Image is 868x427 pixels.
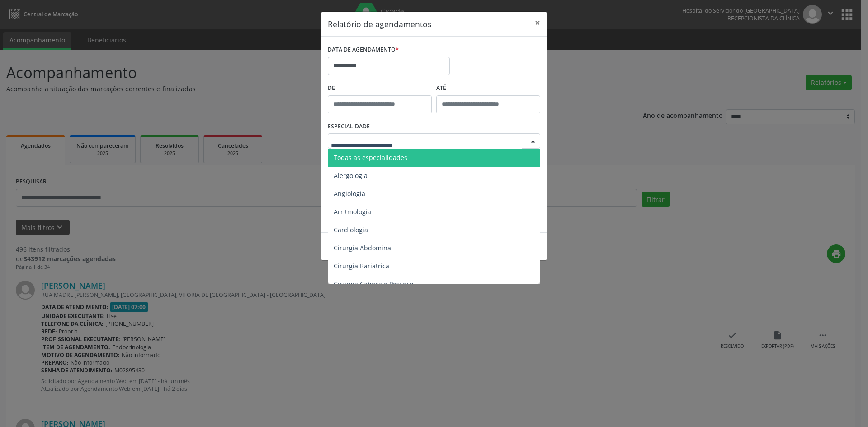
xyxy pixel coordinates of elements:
[334,171,368,180] span: Alergologia
[334,244,393,252] span: Cirurgia Abdominal
[334,207,371,216] span: Arritmologia
[334,262,389,270] span: Cirurgia Bariatrica
[328,120,370,134] label: ESPECIALIDADE
[328,81,432,95] label: De
[528,12,547,34] button: Close
[334,225,368,234] span: Cardiologia
[328,43,399,57] label: DATA DE AGENDAMENTO
[334,189,365,198] span: Angiologia
[436,81,540,95] label: ATÉ
[328,18,431,30] h5: Relatório de agendamentos
[334,280,413,288] span: Cirurgia Cabeça e Pescoço
[334,153,407,162] span: Todas as especialidades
